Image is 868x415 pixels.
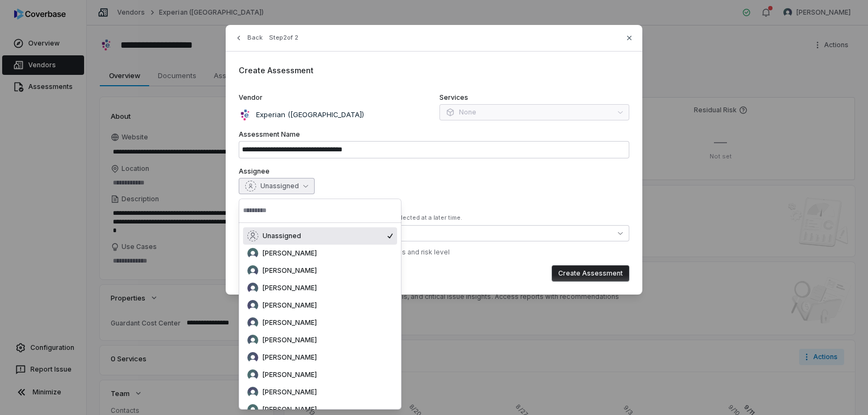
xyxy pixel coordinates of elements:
img: Alexey Goncharov avatar [247,283,258,293]
span: Vendor [239,93,263,102]
img: Andrew Jerrel Nunez avatar [247,404,258,415]
span: Unassigned [260,182,299,190]
img: Andrew Burns avatar [247,387,258,398]
span: [PERSON_NAME] [263,249,317,258]
button: Create Assessment [552,265,629,282]
span: [PERSON_NAME] [263,266,317,275]
img: Alexey Goncharov avatar [247,300,258,311]
span: [PERSON_NAME] [263,301,317,310]
label: Assignee [239,167,629,176]
span: [PERSON_NAME] [263,371,317,379]
label: Services [439,93,629,102]
span: Unassigned [263,232,301,240]
button: Back [231,28,266,48]
span: [PERSON_NAME] [263,318,317,327]
img: Alex Bickell avatar [247,248,258,259]
p: Experian ([GEOGRAPHIC_DATA]) [252,110,364,120]
img: Alexander Rogg avatar [247,265,258,276]
label: Assessment Name [239,130,629,139]
span: [PERSON_NAME] [263,284,317,292]
img: Ambar Modh avatar [247,352,258,363]
span: [PERSON_NAME] [263,336,317,344]
label: Control Sets [239,203,629,212]
img: Amar Das avatar [247,335,258,346]
div: At least one control set is required, but this can be selected at a later time. [239,214,629,222]
span: [PERSON_NAME] [263,388,317,397]
span: [PERSON_NAME] [263,405,317,414]
span: Create Assessment [239,66,314,75]
div: ✓ Auto-selected 3 control set s based on vendor tags and risk level [239,248,629,257]
img: Amit Mehta avatar [247,369,258,380]
img: Alfonso Serrano avatar [247,317,258,328]
span: Step 2 of 2 [269,34,298,42]
span: [PERSON_NAME] [263,353,317,362]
